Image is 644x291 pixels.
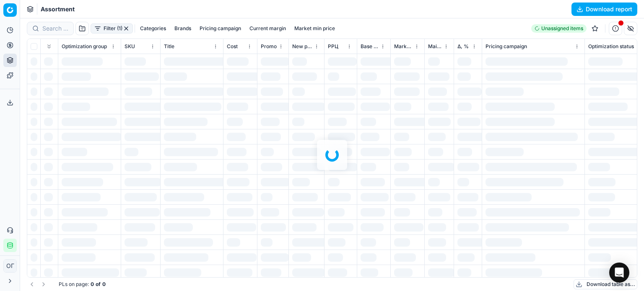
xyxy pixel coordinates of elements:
[41,5,75,13] nav: breadcrumb
[571,3,637,16] button: Download report
[4,260,16,272] span: ОГ
[3,259,17,273] button: ОГ
[609,263,629,283] div: Open Intercom Messenger
[41,5,75,13] span: Assortment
